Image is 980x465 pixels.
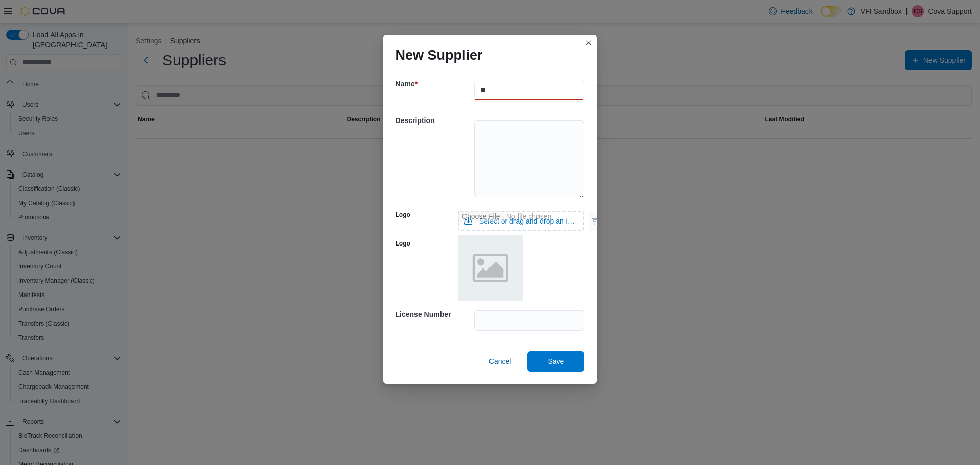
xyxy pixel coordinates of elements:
[396,74,472,94] h5: Name
[485,351,516,372] button: Cancel
[582,37,595,49] button: Closes this modal window
[458,211,585,231] input: Use aria labels when no actual label is in use
[489,356,511,366] span: Cancel
[458,235,523,301] img: placeholder.png
[527,351,584,372] button: Save
[396,304,472,325] h5: License Number
[396,110,472,131] h5: Description
[396,211,410,219] label: Logo
[396,239,410,248] label: Logo
[396,47,483,63] h1: New Supplier
[548,356,564,366] span: Save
